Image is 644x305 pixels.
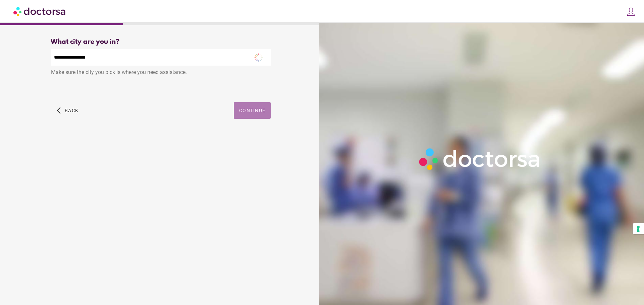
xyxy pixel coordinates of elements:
img: icons8-customer-100.png [626,7,636,16]
span: Continue [239,108,265,113]
button: arrow_back_ios Back [54,102,81,119]
img: Logo-Doctorsa-trans-White-partial-flat.png [416,145,544,173]
button: Continue [234,102,271,119]
span: Back [65,108,78,113]
img: Doctorsa.com [13,4,66,19]
button: Your consent preferences for tracking technologies [633,223,644,234]
div: What city are you in? [51,38,271,46]
div: Make sure the city you pick is where you need assistance. [51,66,271,80]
